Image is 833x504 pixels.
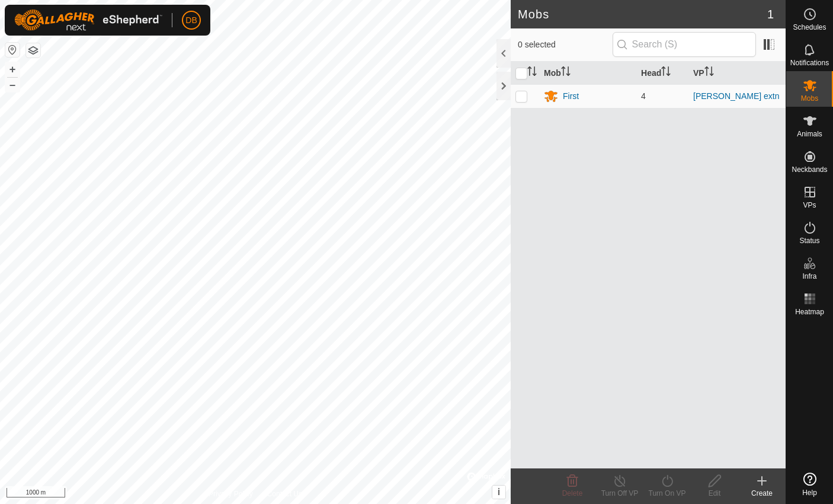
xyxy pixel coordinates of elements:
span: VPs [803,202,816,209]
img: Gallagher Logo [14,9,162,31]
span: Notifications [790,59,829,66]
p-sorticon: Activate to sort [661,68,671,78]
div: Turn On VP [643,488,691,499]
button: + [5,62,20,76]
p-sorticon: Activate to sort [561,68,571,78]
th: Head [636,62,688,85]
p-sorticon: Activate to sort [704,68,714,78]
div: First [563,90,579,103]
p-sorticon: Activate to sort [527,68,537,78]
button: Map Layers [26,43,40,58]
a: Help [786,468,833,501]
span: 0 selected [518,39,613,51]
input: Search (S) [613,32,756,57]
a: [PERSON_NAME] extn [693,91,780,101]
span: Neckbands [792,166,827,173]
span: 4 [641,91,646,101]
button: – [5,78,20,92]
th: VP [688,62,786,85]
th: Mob [539,62,636,85]
div: Edit [691,488,738,499]
a: Contact Us [267,489,302,499]
div: Create [738,488,786,499]
button: i [492,486,505,499]
span: Heatmap [795,308,824,315]
span: Animals [797,130,822,138]
span: DB [185,14,197,27]
h2: Mobs [518,7,767,21]
a: Privacy Policy [209,489,253,499]
div: Turn Off VP [596,488,643,499]
span: Schedules [793,24,826,31]
button: Reset Map [5,43,20,57]
span: Status [799,237,819,244]
span: Delete [562,489,583,497]
span: 1 [767,5,774,23]
span: i [498,487,500,497]
span: Help [802,489,817,496]
span: Infra [802,273,816,280]
span: Mobs [801,95,818,102]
